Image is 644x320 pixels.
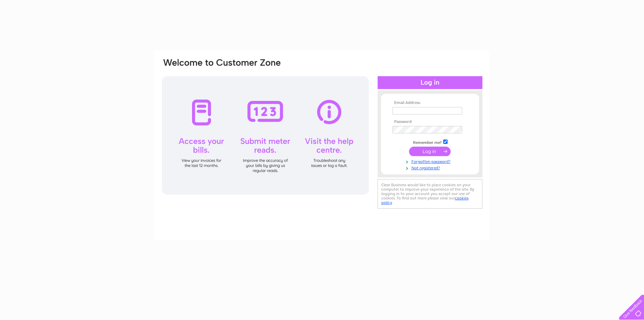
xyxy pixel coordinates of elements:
[454,127,460,132] img: npw-badge-icon-locked.svg
[391,120,469,124] th: Password:
[392,158,469,164] a: Forgotten password?
[391,138,469,145] td: Remember me?
[378,179,482,209] div: Clear Business would like to place cookies on your computer to improve your experience of the sit...
[454,108,460,113] img: npw-badge-icon-locked.svg
[391,101,469,105] th: Email Address:
[392,164,469,171] a: Not registered?
[409,147,451,156] input: Submit
[381,196,469,205] a: cookies policy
